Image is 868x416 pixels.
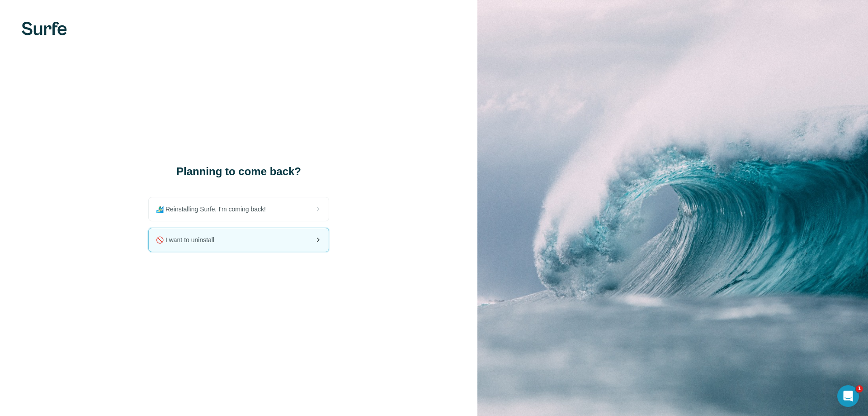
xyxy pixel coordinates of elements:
span: 1 [856,385,863,392]
h1: Planning to come back? [148,164,329,179]
iframe: Intercom live chat [837,385,859,407]
img: Surfe's logo [22,22,67,35]
span: 🏄🏻‍♂️ Reinstalling Surfe, I'm coming back! [156,205,273,214]
span: 🚫 I want to uninstall [156,235,222,244]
